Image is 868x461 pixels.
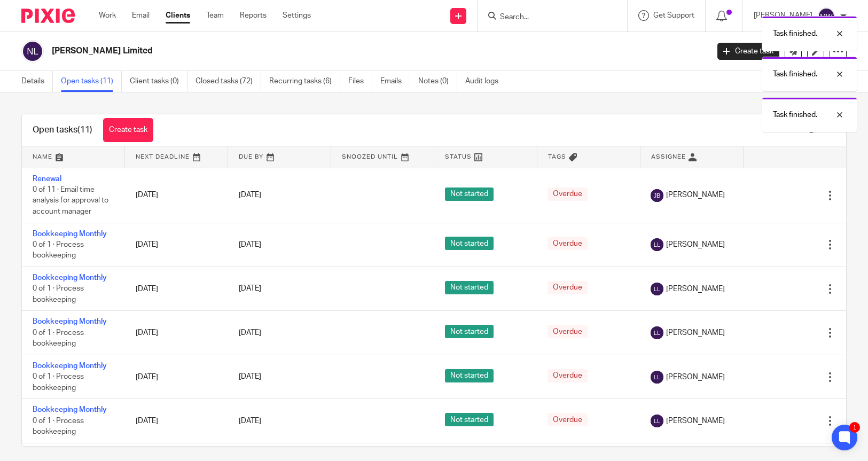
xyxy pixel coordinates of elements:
[206,10,224,21] a: Team
[445,187,494,201] span: Not started
[52,45,572,57] h2: [PERSON_NAME] Limited
[21,71,53,92] a: Details
[239,373,261,381] span: [DATE]
[445,325,494,338] span: Not started
[548,413,588,426] span: Overdue
[548,369,588,382] span: Overdue
[849,422,860,433] div: 1
[651,189,663,202] img: svg%3E
[239,285,261,293] span: [DATE]
[342,154,398,160] span: Snoozed Until
[33,175,61,183] a: Renewal
[166,10,190,21] a: Clients
[125,311,228,355] td: [DATE]
[99,10,116,21] a: Work
[239,191,261,199] span: [DATE]
[33,230,107,238] a: Bookkeeping Monthly
[445,154,472,160] span: Status
[445,281,494,294] span: Not started
[666,372,725,382] span: [PERSON_NAME]
[125,223,228,267] td: [DATE]
[548,187,588,201] span: Overdue
[33,406,107,413] a: Bookkeeping Monthly
[348,71,372,92] a: Files
[239,241,261,248] span: [DATE]
[33,124,92,136] h1: Open tasks
[196,71,261,92] a: Closed tasks (72)
[773,28,817,39] p: Task finished.
[548,281,588,294] span: Overdue
[125,168,228,223] td: [DATE]
[666,239,725,250] span: [PERSON_NAME]
[666,416,725,426] span: [PERSON_NAME]
[33,318,107,325] a: Bookkeeping Monthly
[445,413,494,426] span: Not started
[283,10,311,21] a: Settings
[548,237,588,250] span: Overdue
[61,71,122,92] a: Open tasks (11)
[548,154,566,160] span: Tags
[33,373,84,392] span: 0 of 1 · Process bookkeeping
[77,126,92,134] span: (11)
[33,274,107,282] a: Bookkeeping Monthly
[666,190,725,200] span: [PERSON_NAME]
[130,71,187,92] a: Client tasks (0)
[125,399,228,443] td: [DATE]
[651,238,663,251] img: svg%3E
[773,69,817,80] p: Task finished.
[445,237,494,250] span: Not started
[103,118,153,142] a: Create task
[666,327,725,338] span: [PERSON_NAME]
[33,329,84,348] span: 0 of 1 · Process bookkeeping
[125,267,228,311] td: [DATE]
[818,7,835,25] img: svg%3E
[125,355,228,399] td: [DATE]
[651,283,663,295] img: svg%3E
[33,417,84,436] span: 0 of 1 · Process bookkeeping
[132,10,150,21] a: Email
[651,371,663,384] img: svg%3E
[445,369,494,382] span: Not started
[651,415,663,427] img: svg%3E
[33,285,84,304] span: 0 of 1 · Process bookkeeping
[21,9,75,23] img: Pixie
[33,241,84,260] span: 0 of 1 · Process bookkeeping
[380,71,410,92] a: Emails
[33,186,108,215] span: 0 of 11 · Email time analysis for approval to account manager
[240,10,267,21] a: Reports
[418,71,457,92] a: Notes (0)
[651,326,663,339] img: svg%3E
[773,110,817,120] p: Task finished.
[33,362,107,370] a: Bookkeeping Monthly
[239,417,261,425] span: [DATE]
[21,40,44,62] img: svg%3E
[269,71,340,92] a: Recurring tasks (6)
[666,284,725,294] span: [PERSON_NAME]
[239,329,261,337] span: [DATE]
[548,325,588,338] span: Overdue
